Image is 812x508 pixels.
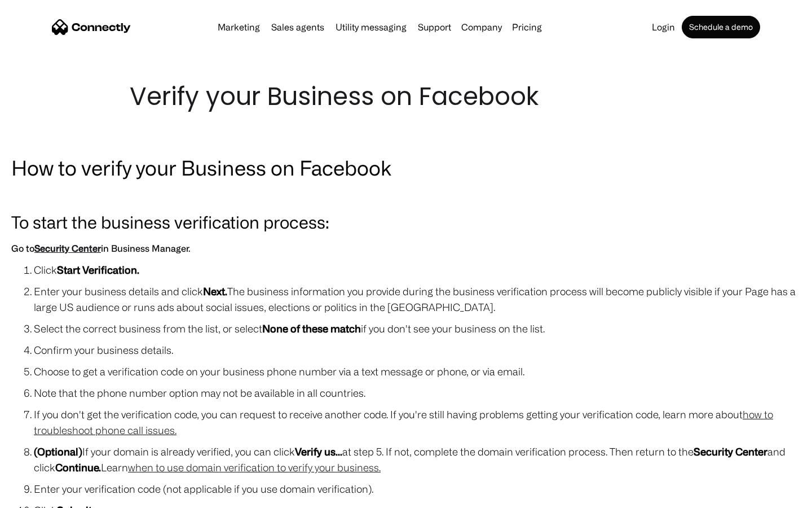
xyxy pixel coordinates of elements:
a: Pricing [507,23,546,32]
h3: To start the business verification process: [11,209,801,235]
aside: Language selected: English [11,488,68,504]
li: Enter your business details and click The business information you provide during the business ve... [34,283,801,315]
a: when to use domain verification to verify your business. [128,462,381,473]
li: Enter your verification code (not applicable if you use domain verification). [34,481,801,497]
div: Company [461,19,502,35]
h6: Go to in Business Manager. [11,240,801,256]
ul: Language list [23,488,68,504]
li: Select the correct business from the list, or select if you don't see your business on the list. [34,321,801,336]
li: Click [34,262,801,278]
strong: Continue. [55,462,101,473]
strong: Next. [203,286,227,297]
li: Confirm your business details. [34,342,801,358]
li: Choose to get a verification code on your business phone number via a text message or phone, or v... [34,364,801,379]
li: If your domain is already verified, you can click at step 5. If not, complete the domain verifica... [34,444,801,475]
li: If you don't get the verification code, you can request to receive another code. If you're still ... [34,406,801,438]
strong: None of these match [262,323,361,334]
strong: (Optional) [34,446,82,457]
p: ‍ [11,187,801,203]
strong: Security Center [694,446,767,457]
a: Support [413,23,456,32]
a: Marketing [213,23,264,32]
a: Security Center [34,243,101,253]
strong: Verify us... [295,446,342,457]
a: Login [647,23,679,32]
li: Note that the phone number option may not be available in all countries. [34,385,801,401]
a: Sales agents [267,23,329,32]
h2: How to verify your Business on Facebook [11,154,801,182]
strong: Start Verification. [57,264,139,275]
a: Utility messaging [331,23,411,32]
h1: Verify your Business on Facebook [130,79,682,114]
a: Schedule a demo [682,16,760,38]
